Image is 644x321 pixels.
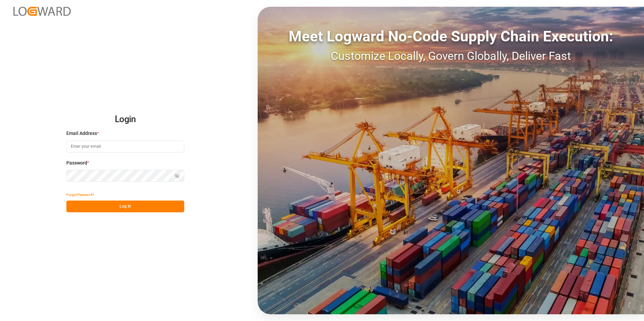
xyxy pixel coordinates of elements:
[66,159,87,167] span: Password
[66,201,184,212] button: Log In
[258,47,644,65] div: Customize Locally, Govern Globally, Deliver Fast
[13,7,71,16] img: Logward_new_orange.png
[258,25,644,47] div: Meet Logward No-Code Supply Chain Execution:
[66,109,184,130] h2: Login
[66,130,97,137] span: Email Address
[66,189,94,201] button: Forgot Password?
[66,141,184,152] input: Enter your email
